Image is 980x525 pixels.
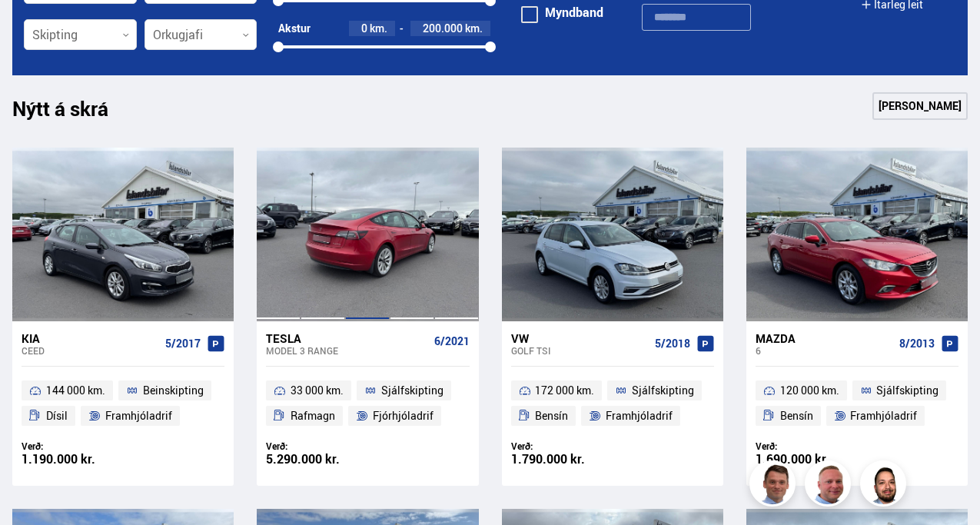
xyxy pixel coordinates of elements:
div: Ceed [22,345,159,356]
div: VW [511,331,649,345]
span: Framhjóladrif [850,407,917,425]
span: Sjálfskipting [876,381,938,400]
div: Verð: [756,440,857,452]
span: Rafmagn [291,407,335,425]
span: 5/2017 [165,337,201,350]
span: 144 000 km. [46,381,105,400]
a: Tesla Model 3 RANGE 6/2021 33 000 km. Sjálfskipting Rafmagn Fjórhjóladrif Verð: 5.290.000 kr. [257,321,478,486]
label: Myndband [521,6,603,18]
img: nhp88E3Fdnt1Opn2.png [862,463,909,509]
div: 1.790.000 kr. [511,453,613,466]
span: 6/2021 [434,335,470,347]
span: Framhjóladrif [105,407,172,425]
a: Kia Ceed 5/2017 144 000 km. Beinskipting Dísil Framhjóladrif Verð: 1.190.000 kr. [12,321,234,486]
div: Mazda [756,331,893,345]
span: 5/2018 [655,337,690,350]
a: [PERSON_NAME] [872,92,968,120]
span: Dísil [46,407,68,425]
img: FbJEzSuNWCJXmdc-.webp [752,463,798,509]
span: km. [370,22,387,35]
span: Fjórhjóladrif [373,407,434,425]
span: Bensín [780,407,813,425]
span: Framhjóladrif [606,407,673,425]
div: Tesla [266,331,427,345]
img: siFngHWaQ9KaOqBr.png [807,463,853,509]
span: 172 000 km. [535,381,594,400]
span: Beinskipting [143,381,204,400]
h1: Nýtt á skrá [12,97,135,129]
a: Mazda 6 8/2013 120 000 km. Sjálfskipting Bensín Framhjóladrif Verð: 1.690.000 kr. [746,321,968,486]
span: km. [465,22,483,35]
div: Verð: [22,440,123,452]
div: Akstur [278,22,311,35]
div: Verð: [511,440,613,452]
span: 200.000 [423,21,463,35]
span: 8/2013 [899,337,935,350]
button: Open LiveChat chat widget [12,6,58,52]
div: Kia [22,331,159,345]
span: 0 [361,21,367,35]
div: 1.190.000 kr. [22,453,123,466]
div: Verð: [266,440,367,452]
a: VW Golf TSI 5/2018 172 000 km. Sjálfskipting Bensín Framhjóladrif Verð: 1.790.000 kr. [502,321,723,486]
div: 1.690.000 kr. [756,453,857,466]
span: 33 000 km. [291,381,344,400]
div: 5.290.000 kr. [266,453,367,466]
span: Sjálfskipting [381,381,443,400]
span: Bensín [535,407,568,425]
div: Model 3 RANGE [266,345,427,356]
div: 6 [756,345,893,356]
span: 120 000 km. [780,381,839,400]
span: Sjálfskipting [632,381,694,400]
div: Golf TSI [511,345,649,356]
